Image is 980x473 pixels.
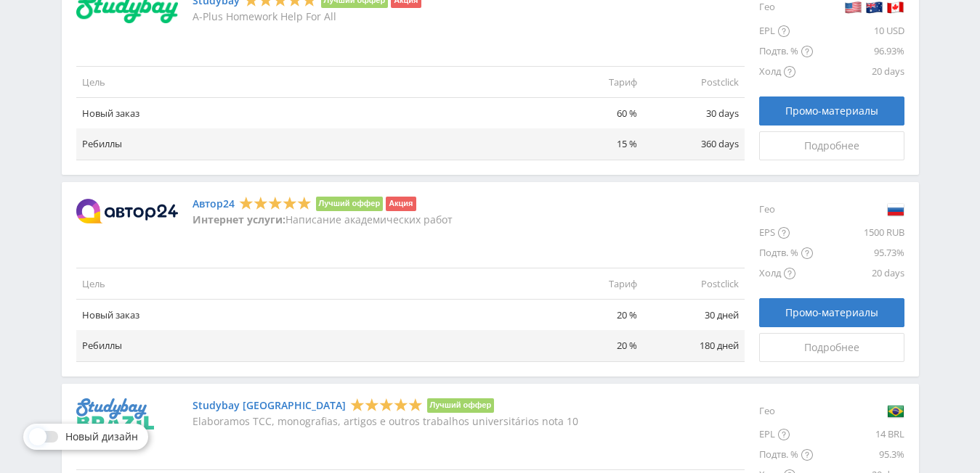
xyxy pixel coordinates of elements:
td: Тариф [541,67,643,98]
td: Новый заказ [76,300,541,331]
p: A-Plus Homework Help For All [193,11,421,22]
div: 14 BRL [813,424,904,445]
td: Ребиллы [76,128,541,160]
span: Подробнее [804,140,859,152]
span: Промо-материалы [785,307,878,318]
p: Elaboramos TCC, monografias, artigos e outros trabalhos universitários nota 10 [193,416,578,427]
div: 5 Stars [239,195,312,210]
a: Промо-материалы [759,298,904,327]
div: 20 days [813,62,904,82]
td: Цель [76,67,541,98]
a: Подробнее [759,333,904,362]
div: 95.3% [813,445,904,465]
td: 30 дней [643,300,745,331]
div: 10 USD [813,21,904,41]
div: EPL [759,21,813,41]
td: Postclick [643,67,745,98]
div: Подтв. % [759,243,813,263]
td: Postclick [643,268,745,300]
img: Studybay Brazil [76,398,154,429]
td: Тариф [541,268,643,300]
td: Новый заказ [76,98,541,129]
div: 96.93% [813,41,904,62]
div: EPS [759,223,813,243]
div: Холд [759,62,813,82]
div: 95.73% [813,243,904,263]
td: 20 % [541,330,643,361]
span: Новый дизайн [65,431,138,443]
div: EPL [759,424,813,445]
div: Подтв. % [759,445,813,465]
div: 1500 RUB [813,223,904,243]
td: 30 days [643,98,745,129]
a: Промо-материалы [759,96,904,126]
td: Ребиллы [76,330,541,361]
div: Гео [759,398,813,424]
div: 20 days [813,263,904,284]
a: Автор24 [193,198,235,210]
div: 5 Stars [350,397,423,412]
a: Подробнее [759,131,904,160]
td: 360 days [643,128,745,160]
td: 20 % [541,300,643,331]
li: Лучший оффер [427,398,495,413]
div: Гео [759,197,813,223]
li: Лучший оффер [316,197,384,211]
a: Studybay [GEOGRAPHIC_DATA] [193,400,346,411]
td: 15 % [541,128,643,160]
div: Подтв. % [759,41,813,62]
p: Написание академических работ [193,214,453,226]
li: Акция [386,197,416,211]
td: 60 % [541,98,643,129]
td: 180 дней [643,330,745,361]
td: Цель [76,268,541,300]
span: Подробнее [804,342,859,353]
div: Холд [759,263,813,284]
span: Промо-материалы [785,105,878,117]
img: Автор24 [76,199,178,223]
strong: Интернет услуги: [193,213,286,226]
